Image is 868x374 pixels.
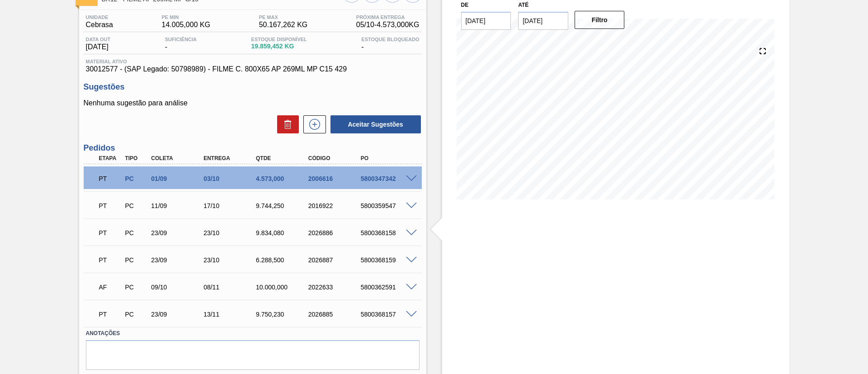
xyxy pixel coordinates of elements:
[123,202,150,209] div: Pedido de Compra
[254,284,312,291] div: 10.000,000
[356,21,420,29] span: 05/10 - 4.573,000 KG
[359,37,421,51] div: -
[461,2,469,8] label: De
[86,37,111,42] span: Data out
[254,256,312,264] div: 6.288,500
[254,175,312,182] div: 4.573,000
[161,14,210,20] span: PE MIN
[149,175,208,182] div: 01/09/2025
[97,155,124,161] div: Etapa
[201,175,260,182] div: 03/10/2025
[306,256,365,264] div: 2026887
[149,229,208,237] div: 23/09/2025
[356,14,420,20] span: Próxima Entrega
[86,43,111,51] span: [DATE]
[306,311,365,318] div: 2026885
[123,284,150,291] div: Pedido de Compra
[97,277,124,297] div: Aguardando Faturamento
[149,155,208,161] div: Coleta
[149,284,208,291] div: 09/10/2025
[326,114,422,134] div: Aceitar Sugestões
[99,311,122,318] p: PT
[97,304,124,324] div: Pedido em Trânsito
[99,256,122,264] p: PT
[99,175,122,182] p: PT
[251,43,307,50] span: 19.859,452 KG
[518,2,528,8] label: Até
[86,65,420,73] span: 30012577 - (SAP Legado: 50798989) - FILME C. 800X65 AP 269ML MP C15 429
[254,229,312,237] div: 9.834,080
[306,229,365,237] div: 2026886
[84,99,422,107] p: Nenhuma sugestão para análise
[359,229,417,237] div: 5800368158
[86,327,420,340] label: Anotações
[123,256,150,264] div: Pedido de Compra
[97,250,124,270] div: Pedido em Trânsito
[259,14,308,20] span: PE MAX
[306,284,365,291] div: 2022633
[99,284,122,291] p: AF
[359,175,417,182] div: 5800347342
[306,202,365,209] div: 2016922
[123,155,150,161] div: Tipo
[201,284,260,291] div: 08/11/2025
[359,256,417,264] div: 5800368159
[163,37,199,51] div: -
[461,12,511,30] input: dd/mm/yyyy
[97,169,124,189] div: Pedido em Trânsito
[306,155,365,161] div: Código
[201,202,260,209] div: 17/10/2025
[518,12,568,30] input: dd/mm/yyyy
[299,115,326,133] div: Nova sugestão
[359,284,417,291] div: 5800362591
[361,37,419,42] span: Estoque Bloqueado
[359,155,417,161] div: PO
[149,311,208,318] div: 23/09/2025
[86,21,113,29] span: Cebrasa
[123,229,150,237] div: Pedido de Compra
[201,311,260,318] div: 13/11/2025
[86,59,420,64] span: Material ativo
[149,256,208,264] div: 23/09/2025
[575,11,625,29] button: Filtro
[201,256,260,264] div: 23/10/2025
[273,115,299,133] div: Excluir Sugestões
[84,143,422,153] h3: Pedidos
[359,311,417,318] div: 5800368157
[97,196,124,216] div: Pedido em Trânsito
[84,82,422,92] h3: Sugestões
[330,115,421,133] button: Aceitar Sugestões
[86,14,113,20] span: Unidade
[254,155,312,161] div: Qtde
[99,229,122,237] p: PT
[259,21,308,29] span: 50.167,262 KG
[149,202,208,209] div: 11/09/2025
[251,37,307,42] span: Estoque Disponível
[306,175,365,182] div: 2006616
[359,202,417,209] div: 5800359547
[99,202,122,209] p: PT
[123,311,150,318] div: Pedido de Compra
[165,37,197,42] span: Suficiência
[201,229,260,237] div: 23/10/2025
[254,311,312,318] div: 9.750,230
[161,21,210,29] span: 14.005,000 KG
[123,175,150,182] div: Pedido de Compra
[201,155,260,161] div: Entrega
[254,202,312,209] div: 9.744,250
[97,223,124,243] div: Pedido em Trânsito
